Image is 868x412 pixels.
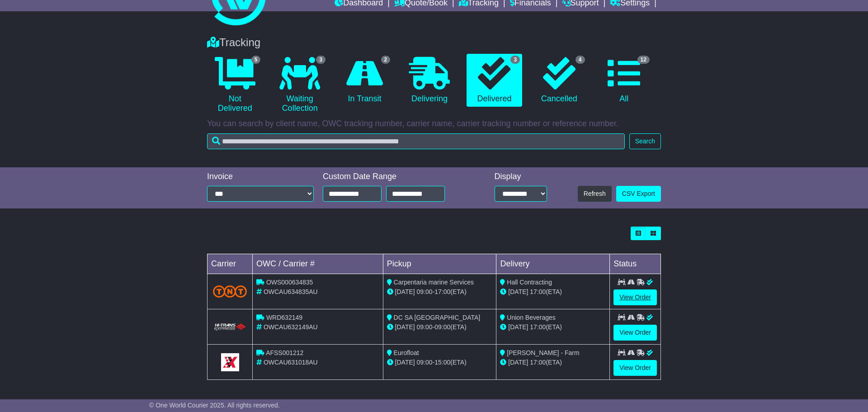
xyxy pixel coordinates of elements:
span: [DATE] [395,288,415,295]
span: Union Beverages [507,314,555,321]
div: (ETA) [500,287,606,297]
button: Refresh [578,186,612,202]
a: Delivering [401,54,457,107]
span: OWCAU632149AU [264,323,318,331]
a: View Order [613,360,657,376]
td: Carrier [208,254,253,274]
a: View Order [613,325,657,341]
a: View Order [613,289,657,305]
img: HiTrans.png [213,323,247,331]
span: 17:00 [434,288,450,295]
span: 09:00 [417,288,433,295]
button: Search [629,133,661,149]
a: 12 All [596,54,652,107]
span: 5 [251,56,261,64]
div: Custom Date Range [323,172,468,182]
span: Carpentaria marine Services [394,279,474,286]
td: Pickup [383,254,496,274]
span: 09:00 [417,323,433,331]
span: WRD632149 [266,314,302,321]
span: Eurofloat [394,349,419,356]
span: DC SA [GEOGRAPHIC_DATA] [394,314,481,321]
span: 15:00 [434,359,450,366]
span: 2 [381,56,391,64]
div: Tracking [203,36,665,49]
span: 17:00 [530,359,546,366]
span: OWCAU634835AU [264,288,318,295]
div: - (ETA) [387,358,493,367]
span: [PERSON_NAME] - Farm [507,349,579,356]
span: [DATE] [395,359,415,366]
span: Hall Contracting [507,279,552,286]
div: (ETA) [500,358,606,367]
span: [DATE] [508,359,528,366]
td: Delivery [496,254,610,274]
span: OWS000634835 [266,279,313,286]
div: Display [495,172,547,182]
span: OWCAU631018AU [264,359,318,366]
td: OWC / Carrier # [253,254,383,274]
a: 3 Delivered [467,54,522,107]
span: 3 [316,56,325,64]
a: 5 Not Delivered [207,54,263,117]
div: - (ETA) [387,322,493,332]
p: You can search by client name, OWC tracking number, carrier name, carrier tracking number or refe... [207,119,661,129]
a: CSV Export [616,186,661,202]
img: GetCarrierServiceLogo [221,353,239,371]
span: 09:00 [417,359,433,366]
span: AFSS001212 [266,349,303,356]
span: [DATE] [508,288,528,295]
a: 4 Cancelled [531,54,587,107]
a: 3 Waiting Collection [272,54,327,117]
a: 2 In Transit [337,54,392,107]
img: TNT_Domestic.png [213,285,247,298]
span: 3 [510,56,520,64]
div: (ETA) [500,322,606,332]
div: - (ETA) [387,287,493,297]
span: © One World Courier 2025. All rights reserved. [149,402,280,409]
span: [DATE] [395,323,415,331]
td: Status [610,254,661,274]
span: 12 [637,56,650,64]
span: 4 [576,56,585,64]
span: 17:00 [530,323,546,331]
span: 17:00 [530,288,546,295]
span: [DATE] [508,323,528,331]
span: 09:00 [434,323,450,331]
div: Invoice [207,172,314,182]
